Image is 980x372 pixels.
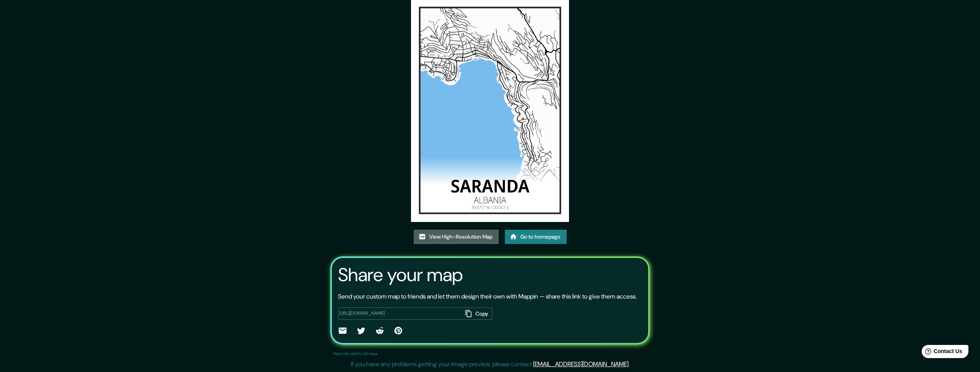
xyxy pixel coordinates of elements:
p: Send your custom map to friends and let them design their own with Mappin — share this link to gi... [338,292,637,301]
h3: Share your map [338,264,463,286]
p: If you have any problems getting your image preview, please contact . [351,360,630,369]
p: Maps link valid for 60 days. [333,351,378,357]
a: View High-Resolution Map [414,230,499,244]
iframe: Help widget launcher [911,342,972,363]
a: Go to homepage [505,230,567,244]
button: Copy [462,307,493,320]
a: [EMAIL_ADDRESS][DOMAIN_NAME] [533,360,628,368]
